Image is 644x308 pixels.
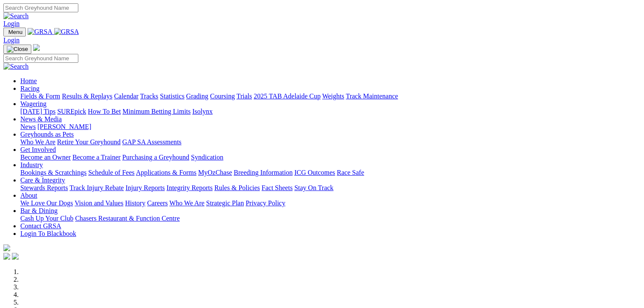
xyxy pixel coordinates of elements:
div: Get Involved [20,154,641,161]
img: GRSA [54,28,79,36]
a: Become an Owner [20,154,71,161]
a: Privacy Policy [246,199,285,207]
a: Tracks [140,92,158,100]
a: GAP SA Assessments [122,138,182,146]
a: Injury Reports [125,184,165,191]
img: logo-grsa-white.png [3,244,10,251]
a: Strategic Plan [206,199,244,207]
a: Minimum Betting Limits [122,108,191,115]
a: Who We Are [169,199,205,207]
a: SUREpick [57,108,86,115]
div: Bar & Dining [20,215,641,222]
div: Wagering [20,108,641,115]
a: Syndication [191,154,223,161]
a: Who We Are [20,138,55,146]
a: Login [3,36,19,44]
a: Become a Trainer [72,154,121,161]
a: Race Safe [337,169,364,176]
a: News & Media [20,115,62,123]
a: Bookings & Scratchings [20,169,86,176]
a: Login [3,20,19,27]
div: News & Media [20,123,641,131]
a: Wagering [20,100,47,107]
a: Careers [147,199,168,207]
a: Get Involved [20,146,56,153]
a: Schedule of Fees [88,169,134,176]
a: Vision and Values [75,199,123,207]
a: Login To Blackbook [20,230,76,237]
a: [DATE] Tips [20,108,55,115]
button: Toggle navigation [3,45,31,54]
img: facebook.svg [3,253,10,260]
a: Purchasing a Greyhound [122,154,189,161]
img: logo-grsa-white.png [33,44,40,51]
a: News [20,123,36,130]
a: Statistics [160,92,185,100]
input: Search [3,3,78,12]
button: Toggle navigation [3,28,26,36]
a: Home [20,77,37,84]
a: Stewards Reports [20,184,68,191]
a: Breeding Information [234,169,293,176]
a: 2025 TAB Adelaide Cup [254,92,321,100]
a: Grading [186,92,208,100]
a: Results & Replays [62,92,112,100]
a: Applications & Forms [136,169,196,176]
a: Retire Your Greyhound [57,138,121,146]
a: Racing [20,85,39,92]
a: How To Bet [88,108,121,115]
a: Rules & Policies [214,184,260,191]
div: About [20,199,641,207]
div: Care & Integrity [20,184,641,192]
a: MyOzChase [198,169,232,176]
a: Calendar [114,92,138,100]
a: Care & Integrity [20,176,65,184]
img: twitter.svg [12,253,19,260]
a: Isolynx [192,108,213,115]
a: Contact GRSA [20,222,61,230]
a: Greyhounds as Pets [20,131,74,138]
a: Coursing [210,92,235,100]
a: Chasers Restaurant & Function Centre [75,215,180,222]
div: Racing [20,92,641,100]
a: Integrity Reports [166,184,213,191]
a: Track Injury Rebate [69,184,124,191]
a: Industry [20,161,43,168]
img: Close [7,46,28,53]
a: Fields & Form [20,92,60,100]
input: Search [3,54,78,63]
a: Bar & Dining [20,207,58,214]
a: Fact Sheets [262,184,293,191]
img: Search [3,63,29,70]
a: Stay On Track [294,184,333,191]
span: Menu [8,29,22,35]
a: We Love Our Dogs [20,199,73,207]
a: [PERSON_NAME] [37,123,91,130]
a: Track Maintenance [346,92,398,100]
a: History [125,199,145,207]
img: GRSA [28,28,53,36]
a: ICG Outcomes [294,169,335,176]
img: Search [3,12,29,20]
div: Industry [20,169,641,176]
a: Cash Up Your Club [20,215,73,222]
a: Trials [236,92,252,100]
a: About [20,192,37,199]
div: Greyhounds as Pets [20,138,641,146]
a: Weights [322,92,344,100]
